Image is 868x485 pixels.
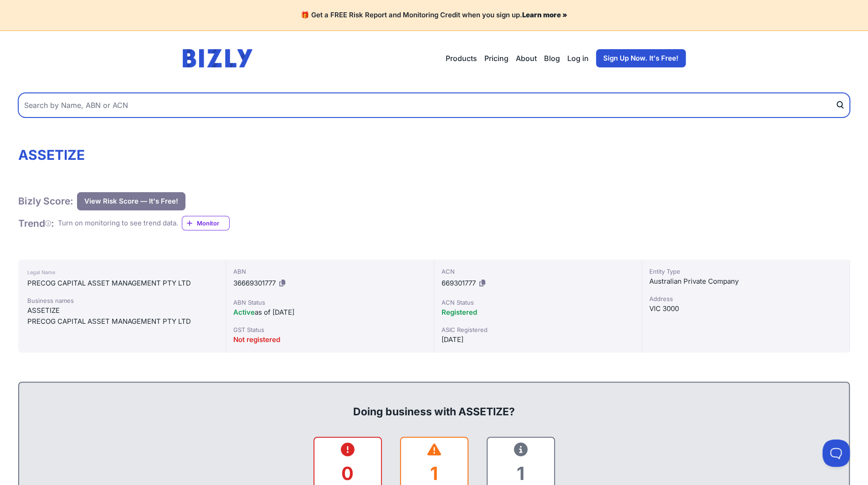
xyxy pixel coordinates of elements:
div: ABN [233,267,426,276]
span: Registered [442,308,477,317]
div: ABN Status [233,298,426,307]
div: ASIC Registered [442,325,634,334]
div: Australian Private Company [649,276,842,287]
div: ACN [442,267,634,276]
h1: Trend : [18,217,54,230]
div: PRECOG CAPITAL ASSET MANAGEMENT PTY LTD [27,316,216,327]
div: PRECOG CAPITAL ASSET MANAGEMENT PTY LTD [27,278,216,289]
div: GST Status [233,325,426,334]
a: Sign Up Now. It's Free! [596,49,686,67]
h1: ASSETIZE [18,147,850,163]
a: Log in [567,53,589,64]
div: Legal Name [27,267,216,278]
div: Doing business with ASSETIZE? [28,390,840,419]
button: Products [446,53,477,64]
span: Not registered [233,335,280,344]
span: Monitor [197,219,229,228]
a: About [516,53,537,64]
a: Learn more » [522,10,567,19]
span: Active [233,308,255,317]
a: Pricing [484,53,508,64]
div: Turn on monitoring to see trend data. [58,218,178,229]
h4: 🎁 Get a FREE Risk Report and Monitoring Credit when you sign up. [11,11,857,20]
span: 36669301777 [233,279,276,287]
div: Business names [27,296,216,305]
button: View Risk Score — It's Free! [77,192,185,210]
h1: Bizly Score: [18,195,73,207]
div: VIC 3000 [649,303,842,314]
div: ACN Status [442,298,634,307]
a: Monitor [182,216,230,230]
div: Entity Type [649,267,842,276]
div: [DATE] [442,334,634,345]
div: ASSETIZE [27,305,216,316]
a: Blog [544,53,560,64]
input: Search by Name, ABN or ACN [18,93,850,117]
span: 669301777 [442,279,476,287]
div: Address [649,294,842,303]
div: as of [DATE] [233,307,426,318]
iframe: Toggle Customer Support [822,439,850,467]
